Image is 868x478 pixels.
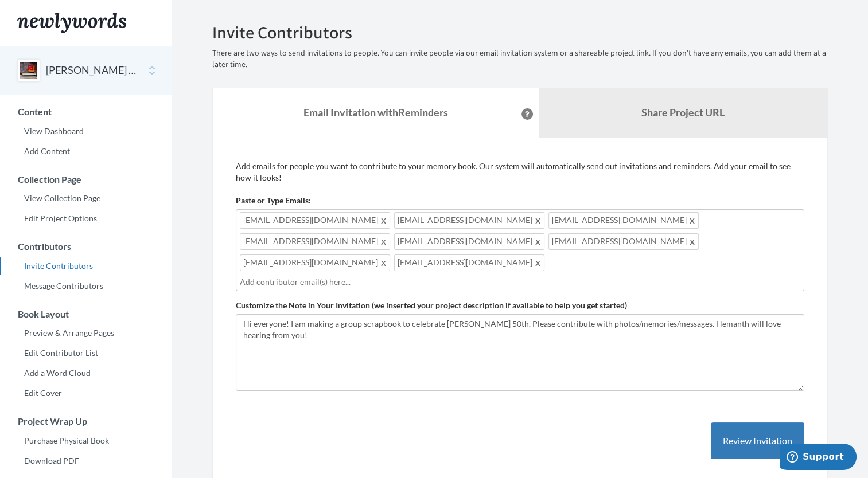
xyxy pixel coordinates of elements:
[394,254,544,271] span: [EMAIL_ADDRESS][DOMAIN_NAME]
[240,276,800,288] input: Add contributor email(s) here...
[240,233,390,250] span: [EMAIL_ADDRESS][DOMAIN_NAME]
[303,106,448,119] strong: Email Invitation with Reminders
[212,23,828,42] h2: Invite Contributors
[212,48,828,70] p: There are two ways to send invitations to people. You can invite people via our email invitation ...
[548,212,699,229] span: [EMAIL_ADDRESS][DOMAIN_NAME]
[46,63,139,78] button: [PERSON_NAME] 50th Birthday
[1,309,172,319] h3: Book Layout
[240,212,390,229] span: [EMAIL_ADDRESS][DOMAIN_NAME]
[1,107,172,117] h3: Content
[394,233,544,250] span: [EMAIL_ADDRESS][DOMAIN_NAME]
[1,174,172,185] h3: Collection Page
[1,416,172,426] h3: Project Wrap Up
[240,254,390,271] span: [EMAIL_ADDRESS][DOMAIN_NAME]
[236,195,311,206] label: Paste or Type Emails:
[236,160,804,183] p: Add emails for people you want to contribute to your memory book. Our system will automatically s...
[236,300,627,311] label: Customize the Note in Your Invitation (we inserted your project description if available to help ...
[394,212,544,229] span: [EMAIL_ADDRESS][DOMAIN_NAME]
[1,241,172,252] h3: Contributors
[236,314,804,391] textarea: Hi everyone! I am making a group scrapbook to celebrate [PERSON_NAME] 50th. Please contribute wit...
[17,13,126,33] img: Newlywords logo
[711,422,804,460] button: Review Invitation
[548,233,699,250] span: [EMAIL_ADDRESS][DOMAIN_NAME]
[641,106,725,119] b: Share Project URL
[780,444,857,472] iframe: Opens a widget where you can chat to one of our agents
